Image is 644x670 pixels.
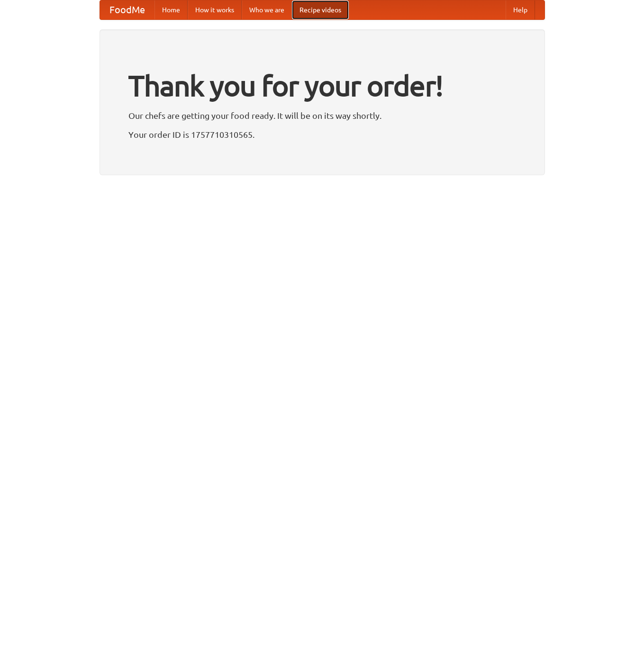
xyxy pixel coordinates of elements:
[128,127,516,142] p: Your order ID is 1757710310565.
[128,63,516,108] h1: Thank you for your order!
[292,0,349,19] a: Recipe videos
[188,0,242,19] a: How it works
[154,0,188,19] a: Home
[100,0,154,19] a: FoodMe
[506,0,535,19] a: Help
[128,108,516,123] p: Our chefs are getting your food ready. It will be on its way shortly.
[242,0,292,19] a: Who we are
